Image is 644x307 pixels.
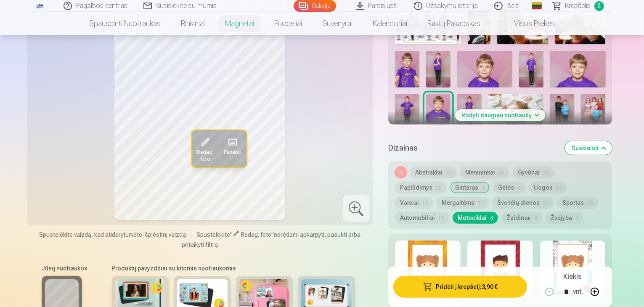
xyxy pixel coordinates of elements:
[417,12,490,35] a: Raktų pakabukas
[565,141,612,155] button: Suskleisti
[534,215,537,221] span: 6
[35,3,45,8] img: /fa5
[492,197,554,209] button: Švenčių dienos37
[446,170,452,176] span: 12
[39,230,186,239] span: Spustelėkite vaizdą, kad atidarytumėte išplėstinį vaizdą
[563,272,581,282] h5: Kiekis
[498,170,504,176] span: 45
[241,231,271,238] span: Redag. foto
[455,109,546,121] button: Rodyti daugiau nuotraukų
[546,212,583,224] button: Žvejyba4
[393,276,527,298] button: Pridėti į krepšelį:3,90 €
[422,200,428,206] span: 15
[215,12,264,35] a: Magnetai
[587,200,593,206] span: 60
[573,282,583,302] div: vnt.
[490,12,565,35] a: Visos prekės
[42,264,88,273] h6: Jūsų nuotraukos
[517,185,520,191] span: 6
[557,197,598,209] button: Sportas60
[388,142,559,154] h5: Dizainas
[450,182,490,193] button: Gintaras4
[493,182,525,193] button: Gėlės6
[395,212,449,224] button: Automobiliai10
[501,212,542,224] button: Žaidimai6
[230,231,233,238] span: "
[575,215,578,221] span: 4
[312,12,363,35] a: Suvenyrai
[79,12,171,35] a: Spausdinti nuotraukas
[460,167,509,178] button: Menininkai45
[196,149,213,162] span: Redag. foto
[478,200,484,206] span: 17
[395,182,447,193] button: Paplūdimys20
[218,130,246,167] button: Pakeisti
[556,185,562,191] span: 15
[594,1,604,11] span: 2
[109,264,358,273] h6: Produktų pavyzdžiai su kitomis nuotraukomis
[223,149,241,156] span: Pakeisti
[191,130,218,167] button: Redag. foto
[395,197,433,209] button: Vaisiai15
[482,185,485,191] span: 4
[437,197,489,209] button: Mergaitėms17
[363,12,417,35] a: Kalendoriai
[438,215,444,221] span: 10
[565,1,591,11] span: Krepšelis
[543,170,549,176] span: 28
[196,231,230,238] span: Spustelėkite
[453,212,498,224] button: Motociklai4
[410,167,457,178] button: Abstraktai12
[490,215,493,221] span: 4
[513,167,554,178] button: Gyvūnai28
[543,200,549,206] span: 37
[529,182,567,193] button: Uogos15
[264,12,312,35] a: Puodeliai
[271,231,274,238] span: "
[171,12,215,35] a: Rinkiniai
[436,185,442,191] span: 20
